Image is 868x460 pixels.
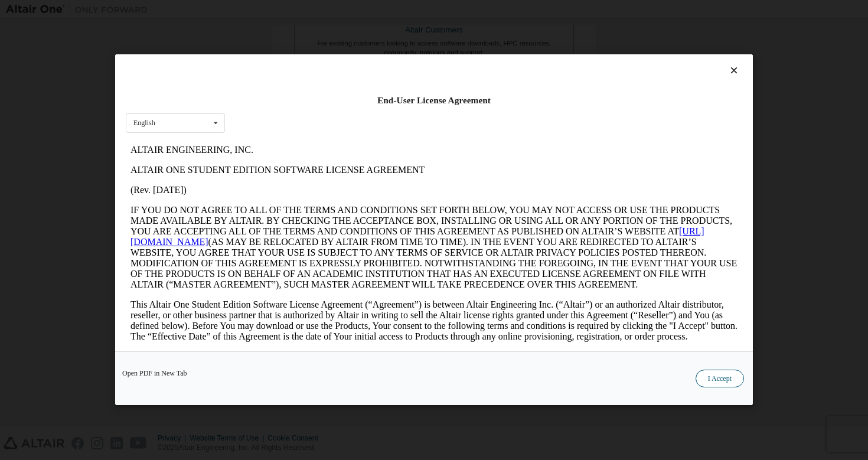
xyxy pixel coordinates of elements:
[5,25,612,35] p: ALTAIR ONE STUDENT EDITION SOFTWARE LICENSE AGREEMENT
[696,370,744,388] button: I Accept
[122,370,187,377] a: Open PDF in New Tab
[133,120,155,127] div: English
[5,86,579,107] a: [URL][DOMAIN_NAME]
[5,65,612,150] p: IF YOU DO NOT AGREE TO ALL OF THE TERMS AND CONDITIONS SET FORTH BELOW, YOU MAY NOT ACCESS OR USE...
[5,45,612,56] p: (Rev. [DATE])
[5,5,612,15] p: ALTAIR ENGINEERING, INC.
[126,94,742,106] div: End-User License Agreement
[5,159,612,202] p: This Altair One Student Edition Software License Agreement (“Agreement”) is between Altair Engine...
